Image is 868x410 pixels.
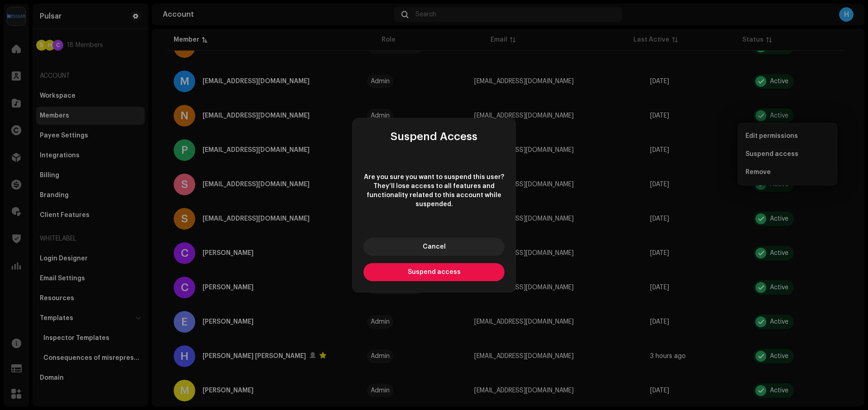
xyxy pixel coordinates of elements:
[408,269,461,275] span: Suspend access
[423,244,446,250] span: Cancel
[391,131,477,142] span: Suspend Access
[363,263,505,281] button: Suspend access
[363,238,505,256] button: Cancel
[363,173,505,209] span: Are you sure you want to suspend this user? They’ll lose access to all features and functionality...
